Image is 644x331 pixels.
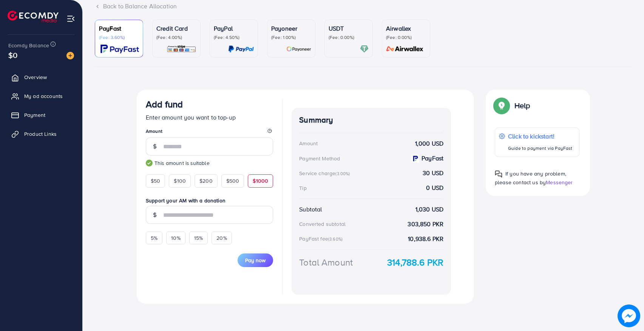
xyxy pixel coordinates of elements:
[146,99,183,110] h3: Add fund
[299,235,345,242] div: PayFast fee
[99,34,139,40] p: (Fee: 3.60%)
[99,24,139,33] p: PayFast
[151,234,158,242] span: 5%
[514,101,530,110] p: Help
[216,234,227,242] span: 20%
[245,256,266,264] span: Pay now
[24,92,63,100] span: My ad accounts
[100,45,139,53] img: card
[299,169,352,177] div: Service charge
[271,24,311,33] p: Payoneer
[6,107,77,123] a: Payment
[24,130,57,138] span: Product Links
[24,73,47,81] span: Overview
[238,253,273,267] button: Pay now
[386,34,426,40] p: (Fee: 0.00%)
[299,205,322,214] div: Subtotal
[146,128,273,137] legend: Amount
[199,177,213,185] span: $200
[146,197,273,204] label: Support your AM with a donation
[156,34,196,40] p: (Fee: 4.00%)
[226,177,239,185] span: $500
[151,177,160,185] span: $50
[495,170,502,178] img: Popup guide
[95,2,632,11] div: Back to Balance Allocation
[8,42,49,49] span: Ecomdy Balance
[156,24,196,33] p: Credit Card
[411,154,419,163] img: payment
[6,70,77,85] a: Overview
[171,234,180,242] span: 10%
[299,256,353,269] div: Total Amount
[299,220,346,228] div: Converted subtotal
[24,111,45,119] span: Payment
[167,45,196,53] img: card
[271,34,311,40] p: (Fee: 1.00%)
[408,220,443,228] strong: 303,850 PKR
[423,169,443,177] strong: 30 USD
[415,205,443,214] strong: 1,030 USD
[329,24,369,33] p: USDT
[194,234,203,242] span: 15%
[508,132,572,141] p: Click to kickstart!
[214,24,254,33] p: PayPal
[299,140,318,147] div: Amount
[495,170,566,186] span: If you have any problem, please contact us by
[214,34,254,40] p: (Fee: 4.50%)
[546,179,573,186] span: Messenger
[508,144,572,153] p: Guide to payment via PayFast
[299,115,443,125] h4: Summary
[299,184,306,192] div: Tip
[66,14,75,23] img: menu
[426,183,443,192] strong: 0 USD
[253,177,268,185] span: $1000
[146,160,153,166] img: guide
[6,126,77,141] a: Product Links
[360,45,369,53] img: card
[329,34,369,40] p: (Fee: 0.00%)
[422,154,443,163] strong: PayFast
[408,235,443,243] strong: 10,938.6 PKR
[495,99,508,112] img: Popup guide
[335,171,350,177] small: (3.00%)
[415,139,443,148] strong: 1,000 USD
[8,11,59,22] img: logo
[286,45,311,53] img: card
[384,45,426,53] img: card
[146,159,273,167] small: This amount is suitable
[299,155,340,162] div: Payment Method
[66,52,74,59] img: image
[146,113,273,122] p: Enter amount you want to top-up
[618,305,640,327] img: image
[387,256,443,269] strong: 314,788.6 PKR
[8,50,17,61] span: $0
[174,177,186,185] span: $100
[328,236,343,242] small: (3.60%)
[386,24,426,33] p: Airwallex
[6,89,77,104] a: My ad accounts
[228,45,254,53] img: card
